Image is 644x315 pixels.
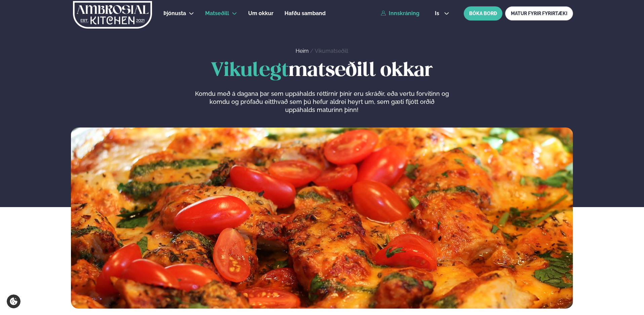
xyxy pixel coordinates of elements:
span: Hafðu samband [285,10,326,16]
img: logo [72,1,153,29]
span: Um okkur [248,10,273,16]
a: Heim [296,48,309,54]
p: Komdu með á dagana þar sem uppáhalds réttirnir þínir eru skráðir, eða vertu forvitinn og komdu og... [195,90,449,114]
a: Þjónusta [163,9,186,17]
a: Cookie settings [7,294,21,308]
span: Matseðill [205,10,229,16]
a: Innskráning [381,10,419,16]
span: / [310,48,315,54]
a: Vikumatseðill [315,48,348,54]
img: image alt [71,127,573,309]
a: Um okkur [248,9,273,17]
button: BÓKA BORÐ [464,6,502,21]
a: Matseðill [205,9,229,17]
h1: matseðill okkar [71,60,573,82]
span: Þjónusta [163,10,186,16]
span: is [435,11,441,16]
span: Vikulegt [211,62,289,80]
a: MATUR FYRIR FYRIRTÆKI [505,6,573,21]
a: Hafðu samband [285,9,326,17]
button: is [429,11,455,16]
